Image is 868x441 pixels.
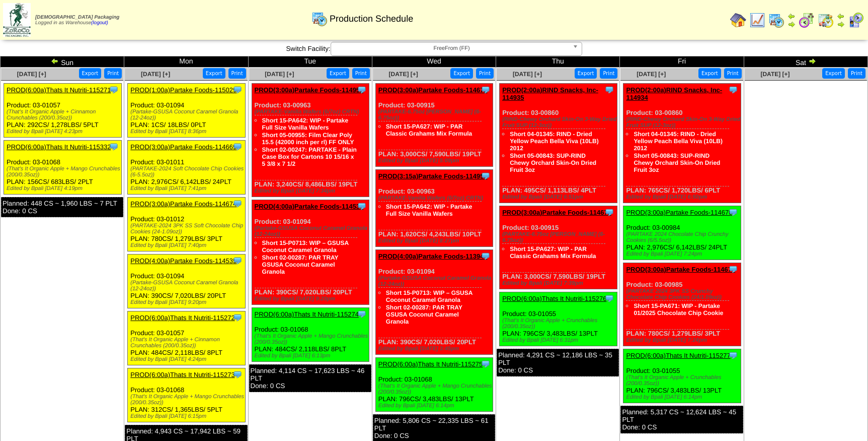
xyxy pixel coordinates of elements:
td: Sat [744,56,867,68]
div: Product: 03-01055 PLAN: 796CS / 3,483LBS / 13PLT [623,349,741,403]
div: Edited by Bpali [DATE] 6:51pm [502,194,617,200]
div: Planned: 448 CS ~ 1,960 LBS ~ 7 PLT Done: 0 CS [1,197,123,217]
span: Production Schedule [330,14,413,24]
a: PROD(3:00a)Partake Foods-114669 [130,143,236,151]
img: Tooltip [728,350,738,360]
img: home.gif [730,12,746,28]
span: Logged in as Warehouse [35,15,119,26]
button: Print [228,68,246,79]
a: PROD(4:00a)Partake Foods-113944 [378,253,488,260]
a: Short 15-PA671: WIP - Partake 01/2025 Chocolate Chip Cookie [634,302,723,317]
td: Thu [496,56,620,68]
a: [DATE] [+] [637,71,666,78]
div: (PARTAKE-Vanilla Wafers (6/7oz) CRTN) [255,109,369,115]
div: Product: 03-00963 PLAN: 1,620CS / 4,243LBS / 10PLT [375,170,493,247]
a: PROD(3:00a)Partake Foods-114672 [502,209,611,216]
div: (That's It Organic Apple + Crunchables (200/0.35oz)) [502,318,617,330]
img: calendarblend.gif [799,12,815,28]
button: Export [822,68,845,79]
div: Product: 03-01094 PLAN: 390CS / 7,020LBS / 20PLT [252,200,369,305]
a: Short 15-PA627: WIP - PAR Classic Grahams Mix Formula [386,123,472,137]
img: Tooltip [481,359,491,369]
img: arrowright.gif [787,20,796,28]
img: arrowleft.gif [51,57,59,65]
button: Print [724,68,742,79]
a: PROD(6:00a)Thats It Nutriti-115275 [378,360,483,368]
span: FreeFrom (FF) [335,42,569,54]
td: Tue [248,56,372,68]
div: (RIND-Chewy Orchard Skin-On 3-Way Dried Fruit SUP (12-3oz)) [502,116,617,129]
div: Product: 03-01055 PLAN: 796CS / 3,483LBS / 13PLT [500,292,617,346]
div: Product: 03-00985 PLAN: 780CS / 1,279LBS / 3PLT [623,263,741,346]
div: (Partake-GSUSA Coconut Caramel Granola (12-24oz)) [378,275,493,287]
a: Short 02-00247: PARTAKE - Plain Case Box for Cartons 10 15/16 x 5 3/8 x 7 1/2 [262,146,357,167]
div: Edited by Bpali [DATE] 9:20pm [255,296,369,302]
div: Product: 03-01012 PLAN: 780CS / 1,279LBS / 3PLT [128,198,246,251]
div: Product: 03-01068 PLAN: 484CS / 2,118LBS / 8PLT [252,308,369,362]
td: Sun [1,56,124,68]
a: PROD(3:00a)Partake Foods-114671 [378,86,488,94]
a: [DATE] [+] [265,71,294,78]
a: [DATE] [+] [17,71,46,78]
div: Edited by Bpali [DATE] 6:14pm [626,394,741,400]
button: Export [698,68,721,79]
a: Short 02-00287: PAR TRAY GSUSA Coconut Caramel Granola [262,254,339,275]
div: (That's It Organic Apple + Cinnamon Crunchables (200/0.35oz)) [130,337,245,349]
div: (PARTAKE-2024 Soft Chocolate Chip Cookies (6-5.5oz)) [130,166,245,178]
div: Edited by Bpali [DATE] 7:40pm [130,242,245,248]
div: Planned: 5,317 CS ~ 12,624 LBS ~ 45 PLT Done: 0 CS [620,406,743,433]
button: Export [79,68,102,79]
img: Tooltip [109,85,119,95]
a: PROD(6:00a)Thats It Nutriti-115272 [130,314,234,322]
img: Tooltip [232,199,243,209]
div: Product: 03-01094 PLAN: 390CS / 7,020LBS / 20PLT [128,255,246,308]
a: PROD(6:00a)Thats It Nutriti-115276 [502,295,606,302]
div: (Partake-GSUSA Coconut Caramel Granola (12-24oz)) [130,280,245,292]
span: [DEMOGRAPHIC_DATA] Packaging [35,15,119,20]
div: (That's It Organic Apple + Crunchables (200/0.35oz)) [626,374,741,387]
img: Tooltip [232,256,243,266]
div: (That's It Organic Apple + Mango Crunchables (200/0.35oz)) [378,383,493,395]
a: [DATE] [+] [760,71,790,78]
a: [DATE] [+] [389,71,418,78]
a: [DATE] [+] [141,71,170,78]
a: Short 05-00955: Film Clear Poly 15.5 (42000 inch per rl) FF ONLY [262,132,354,146]
div: Edited by Bpali [DATE] 7:24pm [626,251,741,257]
a: PROD(1:00a)Partake Foods-115029 [130,86,236,94]
button: Export [203,68,225,79]
div: (That's It Organic Apple + Mango Crunchables (200/0.35oz)) [7,166,121,178]
img: Tooltip [728,264,738,274]
a: (logout) [91,20,108,26]
div: (That's It Organic Apple + Mango Crunchables (200/0.35oz)) [255,333,369,345]
button: Print [600,68,617,79]
div: Product: 03-01094 PLAN: 390CS / 7,020LBS / 20PLT [375,250,493,355]
a: PROD(6:00a)Thats It Nutriti-115274 [255,310,359,318]
a: PROD(6:00a)Thats It Nutriti-115271 [7,86,111,94]
div: Product: 03-00984 PLAN: 2,976CS / 6,142LBS / 24PLT [623,206,741,260]
div: (That's It Organic Apple + Mango Crunchables (200/0.35oz)) [130,394,245,406]
img: Tooltip [232,312,243,323]
div: Edited by Bpali [DATE] 6:50pm [626,194,741,200]
img: Tooltip [604,207,614,217]
a: Short 02-00287: PAR TRAY GSUSA Coconut Caramel Granola [386,304,462,325]
div: Edited by Bpali [DATE] 5:09pm [378,158,493,164]
img: arrowright.gif [808,57,816,65]
img: Tooltip [109,142,119,152]
span: [DATE] [+] [513,71,542,78]
div: (PARTAKE-2024 3PK SS Soft Chocolate Chip Cookies (24-1.09oz)) [130,223,245,235]
img: Tooltip [357,85,367,95]
div: (PARTAKE 2024 Chocolate Chip Crunchy Cookies (6/5.5oz)) [626,231,741,243]
a: PROD(6:00a)Thats It Nutriti-115277 [626,352,730,359]
div: Product: 03-00915 PLAN: 3,000CS / 7,590LBS / 19PLT [375,84,493,167]
div: Edited by Bpali [DATE] 7:39pm [502,280,617,286]
td: Fri [620,56,744,68]
div: Product: 03-01057 PLAN: 292CS / 1,278LBS / 5PLT [4,84,122,138]
a: Short 04-01345: RIND - Dried Yellow Peach Bella Viva (10LB) 2012 [510,131,599,152]
a: Short 15-PA642: WIP - Partake Full Size Vanilla Wafers [262,117,349,131]
div: Edited by Bpali [DATE] 8:27pm [378,238,493,244]
div: Edited by Bpali [DATE] 6:31pm [502,337,617,343]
